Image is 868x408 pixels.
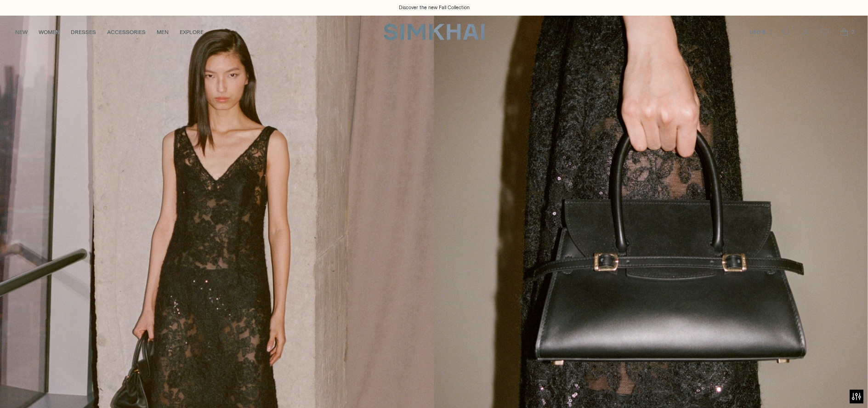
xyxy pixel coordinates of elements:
a: ACCESSORIES [107,22,146,42]
a: SIMKHAI [384,23,485,41]
span: 2 [849,28,857,36]
a: Wishlist [816,23,834,41]
a: MEN [157,22,169,42]
a: Go to the account page [796,23,815,41]
a: WOMEN [39,22,60,42]
a: DRESSES [71,22,96,42]
a: EXPLORE [180,22,204,42]
a: Open search modal [777,23,795,41]
a: NEW [15,22,28,42]
a: Discover the new Fall Collection [399,4,470,11]
a: Open cart modal [835,23,853,41]
button: USD $ [749,22,774,42]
